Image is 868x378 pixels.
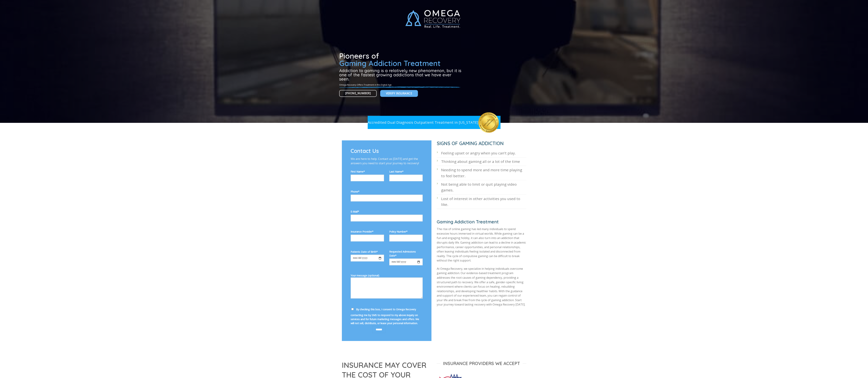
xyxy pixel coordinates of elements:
span: Verify Insurance [386,91,412,96]
span: By checking this box, I consent to Omega Recovery contacting me by SMS to respond to my above inq... [351,308,419,325]
label: Phone* [351,190,423,194]
form: Contact form [351,169,423,341]
h1: SIGNS OF GAMING ADDICTION [437,140,526,147]
label: Requested Admissions Date* [389,250,423,258]
label: E-Mail* [351,210,423,214]
input: By checking this box, I consent to Omega Recovery contacting me by SMS to respond to my above inq... [351,308,354,310]
label: Patients Date of Birth* [351,250,384,254]
span: Insurance Providers we Accept [443,360,520,366]
h1: Pioneers of [339,52,463,67]
p: We are here to help. Contact us [DATE] and get the answers you need to start your journey to reco... [351,157,423,166]
label: First Name* [351,170,384,174]
label: Last Name* [389,170,423,174]
p: Omega Recovery Offers Treatment in this Digital Age [339,83,463,87]
label: Policy Number* [389,230,423,234]
a: Verify Insurance [380,90,418,97]
li: Needing to spend more and more time playing to feel better. [437,166,526,180]
li: Thinking about gaming all or a lot of the time [437,157,526,166]
li: Lost of interest in other activities you used to like. [437,195,526,209]
p: At Omega Recovery, we specialize in helping individuals overcome gaming addiction. Our evidence-b... [437,267,526,307]
span: [PHONE_NUMBER] [345,91,371,95]
h3: Addiction to gaming is a relatively new phenomenon, but it is one of the fastest growing addictio... [339,68,463,81]
textarea: Your message (optional) [351,277,423,299]
span: Contact Us [351,147,379,154]
a: [PHONE_NUMBER] [339,90,377,97]
li: Feeling upset or angry when you can’t play. [437,149,526,157]
h2: Gaming Addiction Treatment [437,219,526,225]
span: Gaming Addiction Treatment [339,59,441,68]
p: Accredited Dual Diagnosis Outpatient Treatment in [US_STATE] [368,120,478,125]
label: Your message (optional) [351,273,423,301]
li: Not being able to limit or quit playing video games. [437,180,526,195]
p: The rise of online gaming has led many individuals to spend excessive hours immersed in virtual w... [437,227,526,263]
label: Insurance Provider* [351,230,384,234]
